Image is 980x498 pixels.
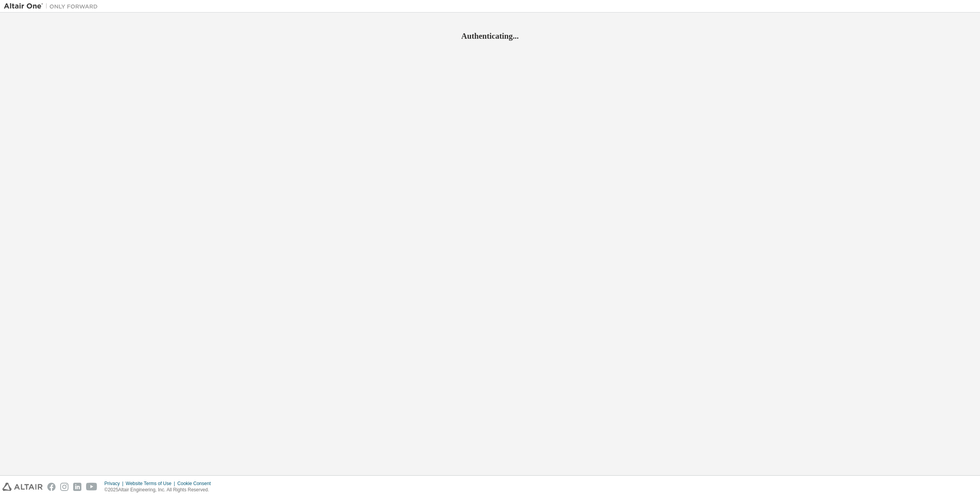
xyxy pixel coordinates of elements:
p: © 2025 Altair Engineering, Inc. All Rights Reserved. [104,487,216,493]
div: Privacy [104,480,126,487]
img: Altair One [4,2,102,10]
img: altair_logo.svg [2,483,43,491]
img: instagram.svg [60,483,68,491]
h2: Authenticating... [4,31,976,41]
img: facebook.svg [47,483,56,491]
img: youtube.svg [86,483,97,491]
img: linkedin.svg [73,483,81,491]
div: Website Terms of Use [126,480,177,487]
div: Cookie Consent [177,480,215,487]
